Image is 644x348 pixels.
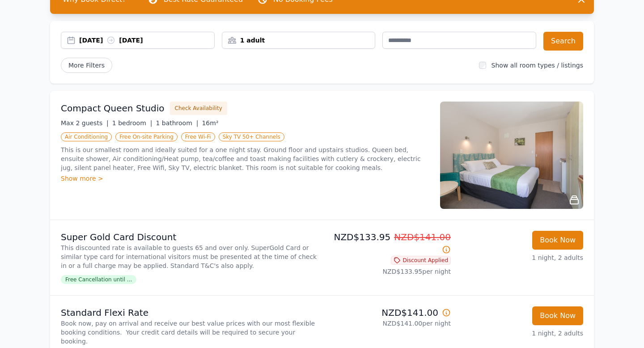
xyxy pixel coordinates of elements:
span: NZD$141.00 [394,232,451,242]
span: 1 bedroom | [112,119,153,127]
span: 16m² [202,119,218,127]
span: 1 bathroom | [156,119,198,127]
span: Free Wi-Fi [181,132,215,141]
span: More Filters [61,58,112,73]
p: This is our smallest room and ideally suited for a one night stay. Ground floor and upstairs stud... [61,145,429,172]
p: NZD$133.95 [326,231,451,256]
button: Book Now [532,306,583,325]
p: This discounted rate is available to guests 65 and over only. SuperGold Card or similar type card... [61,243,318,270]
p: Book now, pay on arrival and receive our best value prices with our most flexible booking conditi... [61,319,318,346]
span: Sky TV 50+ Channels [219,132,284,141]
span: Air Conditioning [61,132,112,141]
p: NZD$133.95 per night [326,267,451,276]
p: 1 night, 2 adults [458,329,583,338]
span: Free Cancellation until ... [61,275,136,284]
p: NZD$141.00 per night [326,319,451,328]
div: 1 adult [222,36,375,45]
button: Check Availability [170,102,227,115]
span: Max 2 guests | [61,119,109,127]
span: Free On-site Parking [115,132,178,141]
h3: Compact Queen Studio [61,102,165,115]
label: Show all room types / listings [491,62,583,69]
p: Standard Flexi Rate [61,306,318,319]
p: NZD$141.00 [326,306,451,319]
span: Discount Applied [391,256,451,265]
p: 1 night, 2 adults [458,253,583,262]
p: Super Gold Card Discount [61,231,318,243]
div: Show more > [61,174,429,183]
button: Book Now [532,231,583,250]
div: [DATE] [DATE] [79,36,214,45]
button: Search [543,32,583,51]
